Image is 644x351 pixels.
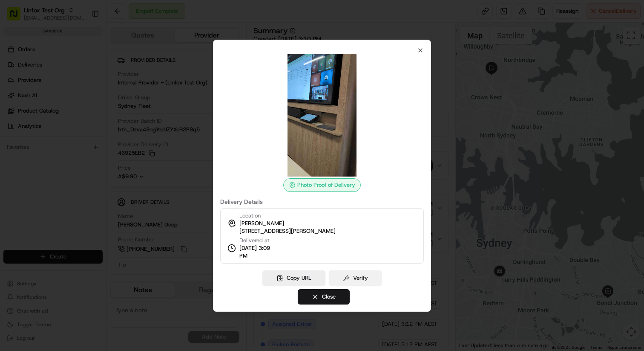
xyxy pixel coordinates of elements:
[262,270,325,286] button: Copy URL
[239,237,279,244] span: Delivered at
[22,55,141,64] input: Clear
[220,199,424,205] label: Delivery Details
[29,90,108,97] div: We're available if you need us!
[329,270,382,286] button: Verify
[9,34,155,48] p: Welcome 👋
[69,120,140,136] a: 💻API Documentation
[85,145,103,151] span: Pylon
[283,178,361,192] div: Photo Proof of Delivery
[239,227,336,235] span: [STREET_ADDRESS][PERSON_NAME]
[239,244,279,260] span: [DATE] 3:09 PM
[5,120,69,136] a: 📗Knowledge Base
[29,81,140,90] div: Start new chat
[239,220,284,227] span: [PERSON_NAME]
[17,124,65,132] span: Knowledge Base
[145,84,155,94] button: Start new chat
[80,124,137,132] span: API Documentation
[261,54,383,177] img: photo_proof_of_delivery image
[72,125,79,131] div: 💻
[239,212,261,220] span: Location
[298,289,350,305] button: Close
[60,144,103,151] a: Powered byPylon
[9,9,26,26] img: Nash
[9,125,15,131] div: 📗
[9,81,24,97] img: 1736555255976-a54dd68f-1ca7-489b-9aae-adbdc363a1c4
